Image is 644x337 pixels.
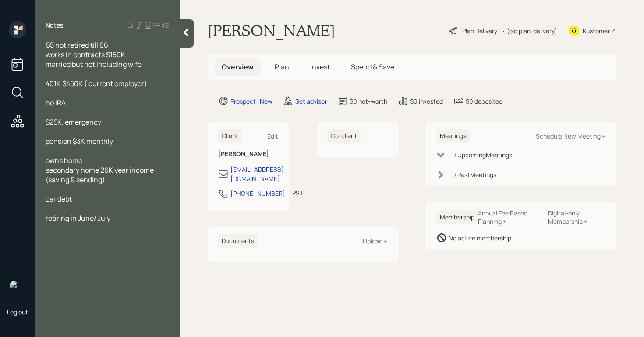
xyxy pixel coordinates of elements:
[230,165,284,183] div: [EMAIL_ADDRESS][DOMAIN_NAME]
[436,210,478,225] h6: Membership
[310,62,330,72] span: Invest
[46,194,72,204] span: car debt
[478,209,541,226] div: Annual Fee Based Planning +
[46,117,101,127] span: $25K. emergency
[275,62,289,72] span: Plan
[410,97,443,106] div: $0 invested
[230,189,285,198] div: [PHONE_NUMBER]
[46,98,66,108] span: no IRA
[7,308,28,316] div: Log out
[46,59,142,69] span: married but not including wife
[222,62,254,72] span: Overview
[46,79,147,88] span: 401K $450K ( current employer)
[583,26,610,35] div: Kustomer
[267,132,278,140] div: Edit
[536,132,605,140] div: Schedule New Meeting +
[218,234,258,248] h6: Documents
[295,97,327,106] div: Set advisor
[462,26,497,35] div: Plan Delivery
[466,97,502,106] div: $0 deposited
[363,237,387,245] div: Upload +
[350,97,387,106] div: $0 net-worth
[351,62,394,72] span: Spend & Save
[436,129,470,143] h6: Meetings
[218,129,242,143] h6: Client
[9,280,26,297] img: retirable_logo.png
[230,97,272,106] div: Prospect · New
[218,150,278,158] h6: [PERSON_NAME]
[208,21,335,40] h1: [PERSON_NAME]
[327,129,361,143] h6: Co-client
[46,165,155,184] span: secondary home 26K year income (saving & sending)
[46,156,82,165] span: owns home
[449,233,511,243] div: No active membership
[292,188,303,198] div: PST
[46,213,110,223] span: retiring in June/ July
[46,21,64,30] label: Notes
[548,209,605,226] div: Digital-only Membership +
[46,50,125,59] span: works in contracts $150K
[502,26,557,35] div: • (old plan-delivery)
[452,170,496,179] div: 0 Past Meeting s
[46,40,108,50] span: 65 not retired till 66
[452,150,512,160] div: 0 Upcoming Meeting s
[46,136,113,146] span: pension $3K monthly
